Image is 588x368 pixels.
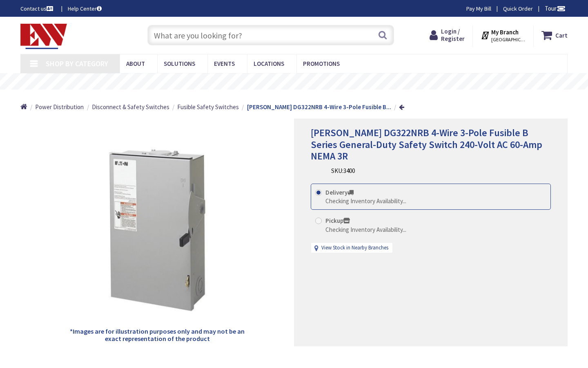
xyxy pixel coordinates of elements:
[491,28,519,36] strong: My Branch
[64,135,250,321] img: Eaton DG322NRB 4-Wire 3-Pole Fusible B Series General-Duty Safety Switch 240-Volt AC 60-Amp NEMA 3R
[126,60,145,67] span: About
[321,244,388,252] a: View Stock in Nearby Branches
[147,25,394,45] input: What are you looking for?
[503,4,533,13] a: Quick Order
[545,4,566,12] span: Tour
[555,28,568,43] strong: Cart
[46,59,108,68] span: Shop By Category
[491,36,526,43] span: [GEOGRAPHIC_DATA], [GEOGRAPHIC_DATA]
[481,28,526,43] div: My Branch [GEOGRAPHIC_DATA], [GEOGRAPHIC_DATA]
[325,217,350,224] strong: Pickup
[311,126,542,163] span: [PERSON_NAME] DG322NRB 4-Wire 3-Pole Fusible B Series General-Duty Safety Switch 240-Volt AC 60-A...
[541,28,568,43] a: Cart
[303,60,340,67] span: Promotions
[68,4,102,13] a: Help Center
[64,328,250,342] h5: *Images are for illustration purposes only and may not be an exact representation of the product
[441,27,465,43] span: Login / Register
[254,60,284,67] span: Locations
[177,103,239,111] a: Fusible Safety Switches
[247,103,391,111] strong: [PERSON_NAME] DG322NRB 4-Wire 3-Pole Fusible B...
[430,28,465,43] a: Login / Register
[331,166,355,175] div: SKU:
[164,60,195,67] span: Solutions
[20,4,55,13] a: Contact us
[92,103,169,111] a: Disconnect & Safety Switches
[214,60,235,67] span: Events
[35,103,84,111] a: Power Distribution
[343,167,355,175] span: 3400
[325,188,354,196] strong: Delivery
[325,225,406,234] div: Checking Inventory Availability...
[20,24,67,49] img: Electrical Wholesalers, Inc.
[325,197,406,205] div: Checking Inventory Availability...
[466,4,491,13] a: Pay My Bill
